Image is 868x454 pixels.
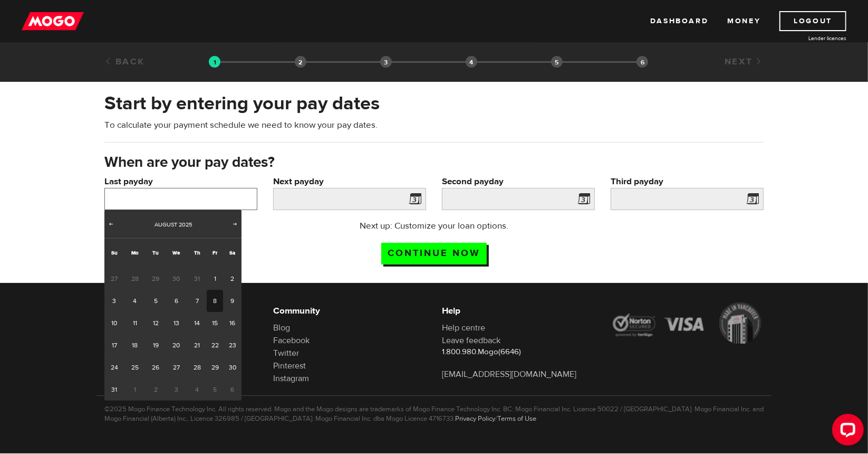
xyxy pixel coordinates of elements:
span: 1 [124,379,146,401]
a: 25 [124,356,146,379]
a: 11 [124,312,146,334]
a: 4 [124,290,146,312]
label: Third payday [611,175,764,188]
span: Wednesday [172,249,180,256]
span: Sunday [111,249,118,256]
a: Dashboard [650,11,708,31]
a: 14 [187,312,207,334]
a: Back [104,56,145,68]
a: Money [727,11,760,31]
a: 15 [207,312,223,334]
span: Next [231,220,239,228]
a: 30 [223,356,242,379]
span: 27 [104,268,124,290]
h2: Start by entering your pay dates [104,92,764,115]
a: 13 [166,312,187,334]
h6: Help [442,305,595,317]
span: Saturday [229,249,235,256]
p: To calculate your payment schedule we need to know your pay dates. [104,119,764,131]
span: 31 [187,268,207,290]
a: Prev [105,220,116,230]
a: 18 [124,334,146,356]
span: 30 [166,268,187,290]
a: 26 [146,356,166,379]
span: 5 [207,379,223,401]
a: 7 [187,290,207,312]
img: legal-icons-92a2ffecb4d32d839781d1b4e4802d7b.png [611,302,764,344]
span: Friday [213,249,217,256]
a: 21 [187,334,207,356]
span: Monday [131,249,139,256]
a: 31 [104,379,124,401]
a: 17 [104,334,124,356]
a: 3 [104,290,124,312]
img: transparent-188c492fd9eaac0f573672f40bb141c2.gif [209,56,220,68]
span: Tuesday [152,249,159,256]
label: Next payday [273,175,426,188]
a: Facebook [273,335,310,346]
span: Prev [107,220,115,228]
a: 8 [207,290,223,312]
a: 19 [146,334,166,356]
a: 27 [166,356,187,379]
a: 1 [207,268,223,290]
h6: Community [273,305,426,317]
a: Next [230,220,240,230]
a: 22 [207,334,223,356]
span: 4 [187,379,207,401]
label: Second payday [442,175,595,188]
a: Blog [273,323,290,333]
a: 16 [223,312,242,334]
label: Last payday [104,175,257,188]
a: Pinterest [273,361,306,371]
a: Twitter [273,348,299,358]
a: Privacy Policy [455,414,495,423]
span: 3 [166,379,187,401]
span: 29 [146,268,166,290]
span: 28 [124,268,146,290]
span: 6 [223,379,242,401]
a: 5 [146,290,166,312]
p: 1.800.980.Mogo(6646) [442,347,595,357]
a: Terms of Use [497,414,536,423]
a: Lender licences [767,34,846,42]
a: Next [725,56,764,68]
img: mogo_logo-11ee424be714fa7cbb0f0f49df9e16ec.png [22,11,84,31]
a: Logout [779,11,846,31]
a: 28 [187,356,207,379]
a: 9 [223,290,242,312]
span: 2025 [179,221,192,229]
span: Thursday [194,249,200,256]
a: 6 [166,290,187,312]
a: Leave feedback [442,335,500,346]
a: 23 [223,334,242,356]
a: 20 [166,334,187,356]
a: 24 [104,356,124,379]
a: Instagram [273,373,309,384]
a: Help centre [442,323,485,333]
a: 2 [223,268,242,290]
a: 29 [207,356,223,379]
p: ©2025 Mogo Finance Technology Inc. All rights reserved. Mogo and the Mogo designs are trademarks ... [104,404,764,423]
iframe: LiveChat chat widget [824,410,868,454]
p: Next up: Customize your loan options. [330,220,539,232]
span: 2 [146,379,166,401]
a: 10 [104,312,124,334]
a: 12 [146,312,166,334]
h3: When are your pay dates? [104,154,764,171]
input: Continue now [381,243,487,264]
a: [EMAIL_ADDRESS][DOMAIN_NAME] [442,369,576,380]
span: August [155,221,177,229]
